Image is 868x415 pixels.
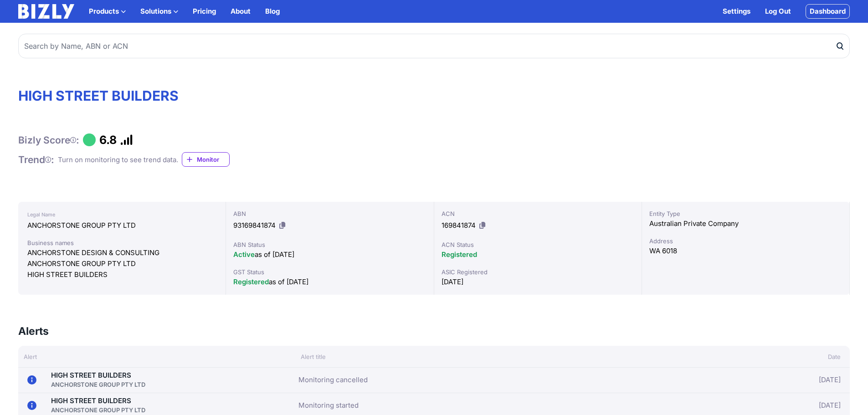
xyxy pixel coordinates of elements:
div: Alert title [295,352,711,361]
button: Solutions [140,6,178,17]
div: ANCHORSTONE GROUP PTY LTD [51,380,145,389]
span: Monitor [197,155,229,164]
div: WA 6018 [649,246,842,256]
div: ANCHORSTONE GROUP PTY LTD [51,405,145,415]
h3: Alerts [18,324,49,338]
div: Australian Private Company [649,218,842,229]
span: Registered [442,250,477,259]
span: 93169841874 [233,221,276,230]
a: Pricing [193,6,216,17]
button: Products [89,6,126,17]
div: Date [711,352,850,361]
a: Log Out [765,6,791,17]
div: Entity Type [649,209,842,218]
div: HIGH STREET BUILDERS [27,269,216,280]
a: Monitoring cancelled [298,374,368,385]
a: Monitor [182,152,230,167]
a: Settings [723,6,750,17]
div: [DATE] [442,277,634,287]
h1: Bizly Score : [18,134,79,146]
div: ANCHORSTONE DESIGN & CONSULTING [27,247,216,258]
div: Address [649,236,842,246]
div: as of [DATE] [233,277,426,287]
h1: 6.8 [99,133,117,147]
a: HIGH STREET BUILDERSANCHORSTONE GROUP PTY LTD [51,396,145,415]
div: ANCHORSTONE GROUP PTY LTD [27,258,216,269]
span: Registered [233,277,269,286]
div: ANCHORSTONE GROUP PTY LTD [27,220,216,231]
div: as of [DATE] [233,249,426,260]
h1: HIGH STREET BUILDERS [18,87,850,104]
div: ACN [442,209,634,218]
span: Active [233,250,255,259]
div: Business names [27,238,216,247]
div: ACN Status [442,240,634,249]
div: GST Status [233,267,426,277]
div: ASIC Registered [442,267,634,277]
div: Alert [18,352,295,361]
div: ABN [233,209,426,218]
div: [DATE] [705,371,841,389]
a: About [231,6,251,17]
a: Monitoring started [298,400,359,411]
div: [DATE] [705,397,841,415]
div: ABN Status [233,240,426,249]
div: Turn on monitoring to see trend data. [58,154,178,165]
div: Legal Name [27,209,216,220]
span: 169841874 [442,221,476,230]
input: Search by Name, ABN or ACN [18,34,850,58]
a: Dashboard [806,4,850,19]
a: HIGH STREET BUILDERSANCHORSTONE GROUP PTY LTD [51,371,145,389]
h1: Trend : [18,154,54,166]
a: Blog [265,6,280,17]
